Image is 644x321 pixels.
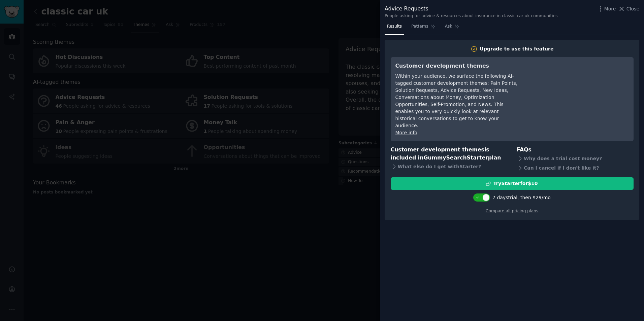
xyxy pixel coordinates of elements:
div: Upgrade to use this feature [480,45,554,52]
button: TryStarterfor$10 [391,177,634,190]
div: 7 days trial, then $ 29 /mo [492,194,551,201]
div: Try Starter for $10 [493,180,538,187]
a: More info [395,130,417,135]
span: Close [626,5,639,12]
span: Ask [445,24,452,30]
span: Results [387,24,402,30]
a: Compare all pricing plans [486,209,538,213]
iframe: YouTube video player [528,62,629,112]
a: Patterns [409,21,438,35]
div: Can I cancel if I don't like it? [517,163,634,173]
div: Advice Requests [385,5,558,13]
span: GummySearch Starter [423,154,488,161]
a: Results [385,21,404,35]
div: People asking for advice & resources about insurance in classic car uk communities [385,13,558,19]
h3: Customer development themes [395,62,518,70]
span: Patterns [411,24,428,30]
h3: FAQs [517,146,634,154]
button: More [597,5,616,12]
button: Close [618,5,639,12]
div: Within your audience, we surface the following AI-tagged customer development themes: Pain Points... [395,73,518,129]
span: More [604,5,616,12]
a: Ask [443,21,462,35]
h3: Customer development themes is included in plan [391,146,508,162]
div: Why does a trial cost money? [517,154,634,163]
div: What else do I get with Starter ? [391,162,508,172]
